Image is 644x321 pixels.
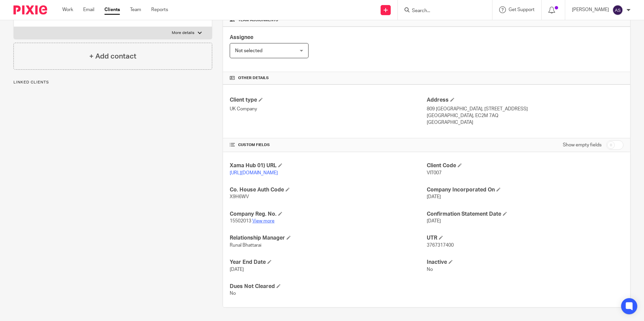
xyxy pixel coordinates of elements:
[13,5,47,14] img: Pixie
[13,80,212,85] p: Linked clients
[230,97,426,104] h4: Client type
[230,259,426,266] h4: Year End Date
[83,6,94,13] a: Email
[230,283,426,290] h4: Dues Not Cleared
[130,6,141,13] a: Team
[230,291,236,296] span: No
[230,194,249,199] span: X9H6WV
[230,162,426,169] h4: Xama Hub 01) URL
[612,5,623,15] img: svg%3E
[427,194,441,199] span: [DATE]
[172,30,194,36] p: More details
[151,6,168,13] a: Reports
[235,48,262,53] span: Not selected
[230,106,426,112] p: UK Company
[427,97,623,104] h4: Address
[427,162,623,169] h4: Client Code
[427,171,442,175] span: VIT007
[427,243,454,248] span: 3767317400
[230,186,426,193] h4: Co. House Auth Code
[427,186,623,193] h4: Company Incorporated On
[252,219,275,223] a: View more
[62,6,73,13] a: Work
[230,211,426,218] h4: Company Reg. No.
[427,211,623,218] h4: Confirmation Statement Date
[563,142,602,148] label: Show empty fields
[427,119,623,126] p: [GEOGRAPHIC_DATA]
[230,267,244,272] span: [DATE]
[427,106,623,112] p: 809 [GEOGRAPHIC_DATA], [STREET_ADDRESS]
[427,267,433,272] span: No
[411,8,472,14] input: Search
[509,7,535,12] span: Get Support
[230,142,426,148] h4: CUSTOM FIELDS
[104,6,120,13] a: Clients
[572,6,609,13] p: [PERSON_NAME]
[427,235,623,242] h4: UTR
[427,259,623,266] h4: Inactive
[427,112,623,119] p: [GEOGRAPHIC_DATA], EC2M 7AQ
[230,171,278,175] a: [URL][DOMAIN_NAME]
[230,35,253,40] span: Assignee
[238,75,269,81] span: Other details
[230,235,426,242] h4: Relationship Manager
[427,219,441,223] span: [DATE]
[230,219,251,223] span: 15502013
[89,51,136,62] h4: + Add contact
[230,243,261,248] span: Runal Bhattarai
